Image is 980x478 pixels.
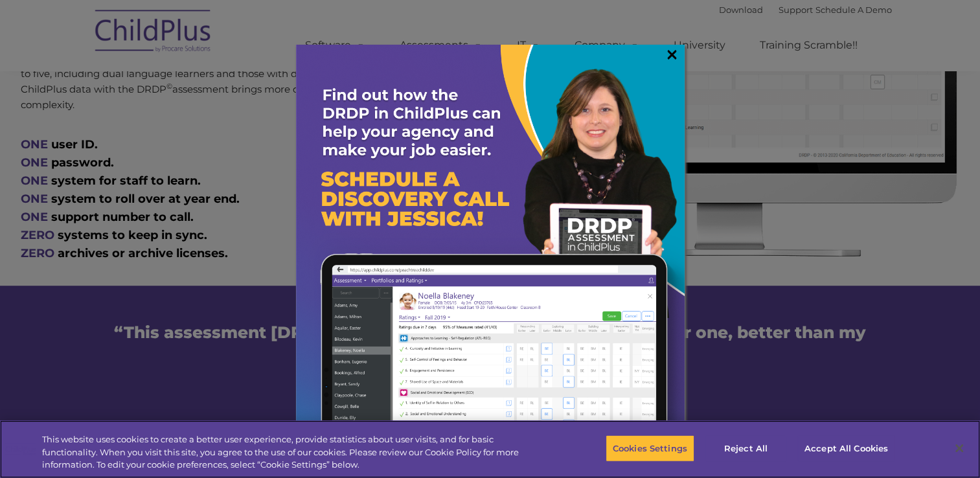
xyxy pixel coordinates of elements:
[705,435,786,462] button: Reject All
[797,435,895,462] button: Accept All Cookies
[945,434,974,462] button: Close
[42,433,539,472] div: This website uses cookies to create a better user experience, provide statistics about user visit...
[665,48,679,61] a: ×
[606,435,694,462] button: Cookies Settings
